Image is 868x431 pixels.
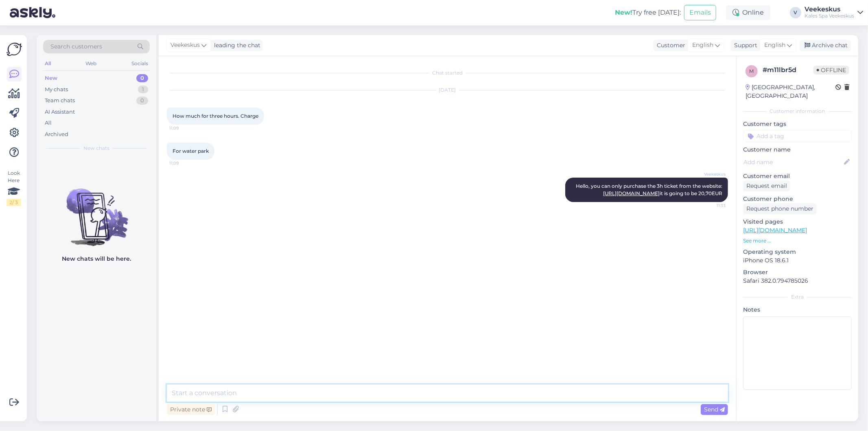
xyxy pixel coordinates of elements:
div: V [790,7,801,18]
span: Hello, you can only purchase the 3h ticket from the website: it is going to be 20,70EUR [576,183,722,196]
div: New [45,74,57,82]
span: How much for three hours. Charge [173,113,258,119]
a: VeekeskusKales Spa Veekeskus [805,6,863,19]
span: Veekeskus [695,171,726,177]
p: Visited pages [743,218,852,226]
div: Online [726,5,770,20]
div: 0 [136,74,148,82]
p: Customer tags [743,120,852,128]
div: [GEOGRAPHIC_DATA], [GEOGRAPHIC_DATA] [746,83,835,100]
div: Request phone number [743,203,817,214]
button: Emails [684,5,716,20]
span: For water park [173,148,209,154]
img: Askly Logo [7,42,22,57]
div: # m11lbr5d [763,65,813,75]
div: AI Assistant [45,108,75,116]
div: 1 [138,86,148,94]
div: Kales Spa Veekeskus [805,13,854,19]
p: Customer name [743,145,852,154]
span: English [764,41,785,50]
div: Web [84,58,98,69]
b: New! [615,9,632,16]
div: leading the chat [211,41,260,50]
p: New chats will be here. [62,255,131,263]
div: Private note [167,404,215,415]
input: Add a tag [743,130,852,142]
span: Veekeskus [171,41,200,50]
div: My chats [45,86,68,94]
span: Search customers [50,42,102,51]
div: Customer information [743,108,852,115]
div: Team chats [45,97,75,105]
div: [DATE] [167,86,728,94]
span: Offline [813,66,849,75]
div: Support [731,41,757,50]
div: Customer [654,41,685,50]
p: iPhone OS 18.6.1 [743,256,852,265]
div: All [43,58,52,69]
a: [URL][DOMAIN_NAME] [743,226,807,234]
span: New chats [83,145,109,152]
span: 11:33 [695,202,726,209]
p: Browser [743,268,852,277]
p: Notes [743,306,852,314]
span: English [692,41,713,50]
div: Socials [130,58,150,69]
div: 0 [136,97,148,105]
span: m [750,68,754,74]
div: Chat started [167,69,728,77]
p: Operating system [743,248,852,256]
span: 11:09 [169,160,200,166]
div: All [45,119,52,127]
div: Request email [743,180,790,191]
input: Add name [743,158,842,167]
p: See more ... [743,237,852,244]
div: Try free [DATE]: [615,8,681,18]
div: 2 / 3 [7,199,21,206]
div: Extra [743,293,852,301]
span: Send [704,406,725,413]
p: Customer email [743,172,852,180]
img: No chats [37,174,156,247]
p: Safari 382.0.794785026 [743,277,852,285]
div: Archive chat [800,40,851,51]
div: Veekeskus [805,6,854,13]
p: Customer phone [743,195,852,203]
div: Look Here [7,169,21,206]
a: [URL][DOMAIN_NAME] [603,190,660,196]
span: 11:09 [169,125,200,131]
div: Archived [45,130,68,139]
